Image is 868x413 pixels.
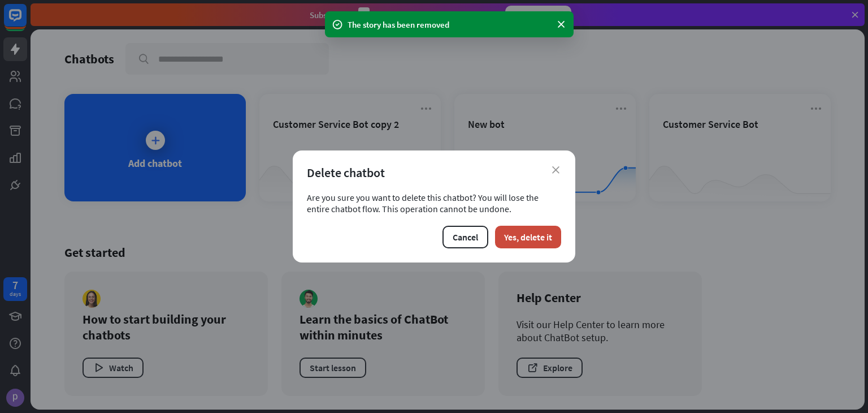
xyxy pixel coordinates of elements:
[348,19,551,31] div: The story has been removed
[552,166,559,174] i: close
[307,165,561,180] div: Delete chatbot
[9,5,43,38] button: Open LiveChat chat widget
[495,226,561,248] button: Yes, delete it
[307,192,561,214] div: Are you sure you want to delete this chatbot? You will lose the entire chatbot flow. This operati...
[442,226,488,248] button: Cancel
